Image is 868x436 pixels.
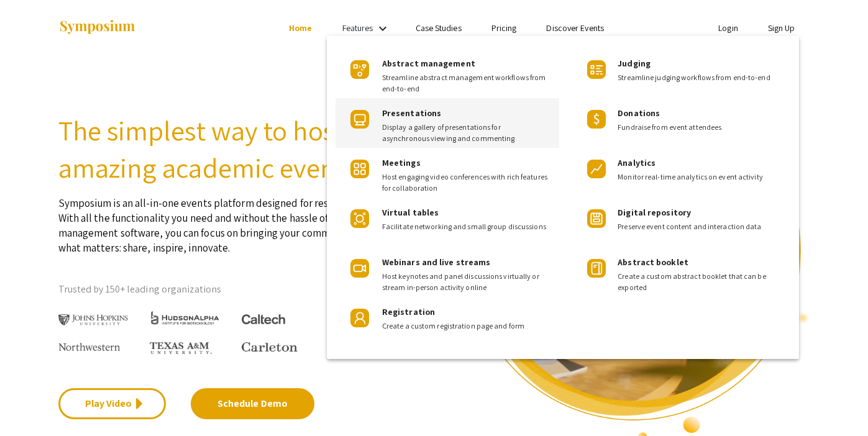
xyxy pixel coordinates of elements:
img: Product Icon [350,309,369,327]
span: Fundraise from event attendees [618,122,780,133]
span: Digital repository [618,207,691,218]
span: Analytics [618,157,656,168]
span: Create a custom abstract booklet that can be exported [618,271,780,293]
span: Webinars and live streams [382,257,491,268]
span: Meetings [382,157,421,168]
span: Judging [618,58,651,69]
img: Product Icon [587,209,606,228]
img: Product Icon [587,110,606,129]
span: Monitor real-time analytics on event activity [618,171,780,183]
span: Presentations [382,107,441,119]
span: Host keynotes and panel discussions virtually or stream in-person activity online [382,271,549,293]
img: Product Icon [350,259,369,278]
span: Display a gallery of presentations for asynchronous viewing and commenting [382,122,549,144]
span: Registration [382,306,435,317]
span: Abstract booklet [618,257,688,268]
span: Abstract management [382,58,475,69]
span: Host engaging video conferences with rich features for collaboration [382,171,549,194]
img: Product Icon [587,160,606,178]
img: Product Icon [350,160,369,178]
span: Virtual tables [382,207,439,218]
img: Product Icon [350,60,369,79]
span: Create a custom registration page and form [382,320,549,332]
img: Product Icon [350,110,369,129]
span: Streamline judging workflows from end-to-end [618,72,780,83]
img: Product Icon [350,209,369,228]
img: Product Icon [587,259,606,278]
img: Product Icon [587,60,606,79]
span: Facilitate networking and small group discussions [382,221,549,232]
span: Preserve event content and interaction data [618,221,780,232]
span: Streamline abstract management workflows from end-to-end [382,72,549,94]
span: Donations [618,107,660,119]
